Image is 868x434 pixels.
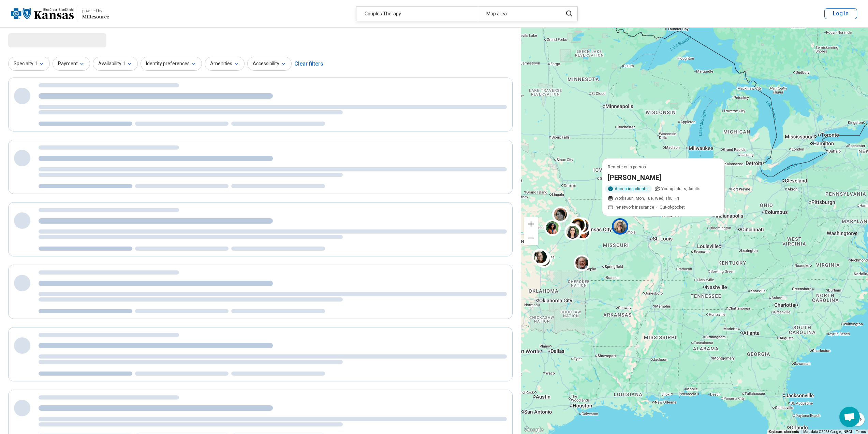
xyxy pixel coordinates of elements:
div: Clear filters [294,56,323,72]
button: Accessibility [247,57,292,71]
a: Terms (opens in new tab) [856,430,866,434]
div: Couples Therapy [356,7,478,21]
button: Specialty1 [8,57,50,71]
a: Blue Cross Blue Shield Kansaspowered by [11,5,109,22]
span: Map data ©2025 Google, INEGI [803,430,852,434]
span: 1 [123,60,126,67]
div: Map area [478,7,559,21]
span: Loading... [8,33,65,47]
p: Remote or In-person [608,164,646,170]
div: powered by [82,8,109,14]
span: Young adults, Adults [661,186,701,192]
span: In-network insurance [615,204,654,210]
div: Accepting clients [605,185,652,193]
button: Identity preferences [141,57,202,71]
span: Out-of-pocket [660,204,685,210]
button: Zoom in [524,217,538,231]
button: Amenities [205,57,245,71]
button: Payment [53,57,90,71]
img: Blue Cross Blue Shield Kansas [11,5,74,22]
span: 1 [35,60,38,67]
button: Availability1 [93,57,138,71]
span: Works Sun, Mon, Tue, Wed, Thu, Fri [615,195,679,201]
button: Log In [824,8,857,19]
h3: [PERSON_NAME] [608,173,661,182]
div: Open chat [839,407,860,427]
button: Zoom out [524,231,538,245]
